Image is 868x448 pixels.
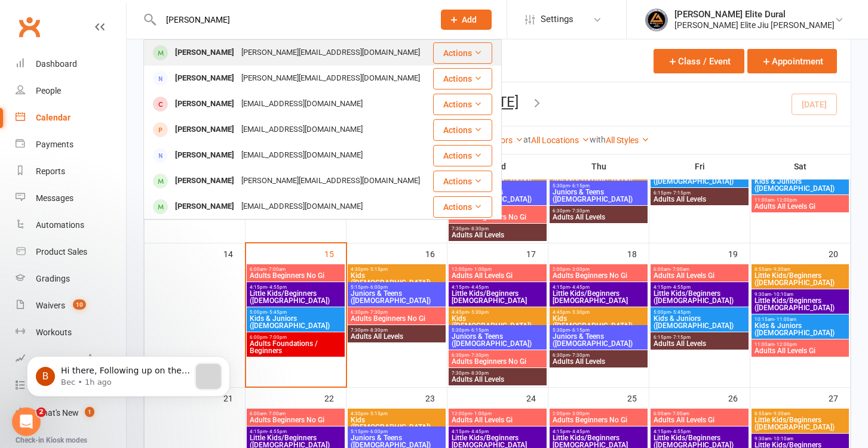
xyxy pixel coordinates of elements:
a: All Locations [531,135,590,145]
span: Adults Beginners No Gi [350,315,443,322]
span: - 12:00pm [774,197,797,203]
span: Little Kids/Beginners ([DEMOGRAPHIC_DATA]) [754,416,846,431]
span: - 4:45pm [469,429,489,434]
span: Kids & Juniors ([DEMOGRAPHIC_DATA]) [653,315,746,329]
span: 4:45pm [451,310,544,315]
span: Adults Beginners No Gi [451,358,544,365]
div: Automations [36,220,84,230]
span: - 6:00pm [368,429,388,434]
span: 4:15pm [451,429,544,434]
span: 10 [73,299,86,310]
span: Adults All Levels [653,196,746,203]
div: [PERSON_NAME][EMAIL_ADDRESS][DOMAIN_NAME] [238,44,424,61]
div: [PERSON_NAME] [171,70,238,87]
span: - 9:30am [771,411,790,416]
span: 4:30pm [350,267,443,272]
span: 4:15pm [653,285,746,290]
a: Gradings [16,265,126,292]
span: 11:00am [754,342,846,347]
span: 6:15pm [653,190,746,196]
a: Payments [16,131,126,158]
div: 17 [526,243,548,263]
img: thumb_image1702864552.png [645,8,668,32]
span: Adults All Levels Gi [754,347,846,354]
div: 23 [425,388,447,407]
span: - 4:45pm [570,285,590,290]
div: 24 [526,388,548,407]
button: Actions [433,145,492,166]
span: - 5:30pm [469,310,489,315]
a: Messages [16,185,126,212]
span: - 4:55pm [671,429,691,434]
span: Kids ([DEMOGRAPHIC_DATA]) [552,315,645,329]
span: Adults All Levels [451,231,544,239]
span: 6:15pm [653,335,746,340]
span: 12:00pm [451,411,544,416]
button: Class / Event [654,49,744,73]
div: 15 [324,243,346,263]
span: 4:15pm [451,285,544,290]
div: [PERSON_NAME][EMAIL_ADDRESS][DOMAIN_NAME] [238,70,424,87]
div: [PERSON_NAME][EMAIL_ADDRESS][DOMAIN_NAME] [238,172,424,190]
span: 5:30pm [552,183,645,189]
strong: at [523,135,531,144]
span: 7:30pm [350,327,443,333]
a: Clubworx [14,12,44,42]
span: - 10:10am [771,292,793,297]
div: Reports [36,166,65,176]
div: Payments [36,140,73,149]
span: - 3:00pm [570,411,590,416]
span: 11:00am [754,197,846,203]
span: Adults Foundations / Beginners [249,340,342,354]
span: 6:00am [249,411,342,416]
span: - 5:15pm [368,411,388,416]
span: Adults All Levels Gi [451,416,544,424]
span: Settings [541,6,573,33]
div: 14 [223,243,245,263]
span: - 1:00pm [472,411,492,416]
span: - 7:00am [266,267,286,272]
span: - 6:15pm [570,183,590,189]
span: - 7:30pm [570,208,590,214]
span: 5:30pm [552,327,645,333]
a: Automations [16,212,126,239]
span: Juniors & Teens ([DEMOGRAPHIC_DATA]) [350,290,443,304]
span: Adults Beginners No Gi [552,416,645,424]
span: 8:55am [754,267,846,272]
span: Adults Beginners No Gi [249,272,342,279]
span: 2:00pm [552,411,645,416]
a: All Styles [606,135,649,145]
span: Little Kids/Beginners ([DEMOGRAPHIC_DATA]) [653,290,746,304]
button: Actions [433,196,492,218]
iframe: Intercom notifications message [9,332,248,416]
span: 4:30pm [350,411,443,416]
th: Sat [750,154,851,179]
span: 6:00am [653,411,746,416]
span: - 5:15pm [368,267,388,272]
a: Calendar [16,104,126,131]
a: Workouts [16,319,126,346]
span: 4:15pm [249,285,342,290]
span: 6:00am [653,267,746,272]
span: 5:00pm [249,310,342,315]
span: - 4:55pm [267,285,287,290]
div: 18 [627,243,649,263]
div: 22 [324,388,346,407]
div: [EMAIL_ADDRESS][DOMAIN_NAME] [238,198,366,215]
span: 6:00am [249,267,342,272]
span: Adults All Levels [653,340,746,347]
button: Actions [433,42,492,64]
span: - 6:15pm [570,327,590,333]
span: Little Kids/Beginners [DEMOGRAPHIC_DATA] [451,290,544,304]
span: Kids & Juniors ([DEMOGRAPHIC_DATA]) [754,178,846,192]
span: 6:30pm [552,208,645,214]
div: [PERSON_NAME] [171,44,238,61]
span: Adults All Levels Gi [653,416,746,424]
div: 26 [728,388,750,407]
span: Juniors & Teens ([DEMOGRAPHIC_DATA]) [552,333,645,347]
span: 5:30pm [451,327,544,333]
span: 4:15pm [552,429,645,434]
span: Adults Beginners No Gi [552,272,645,279]
span: 10:15am [754,317,846,322]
